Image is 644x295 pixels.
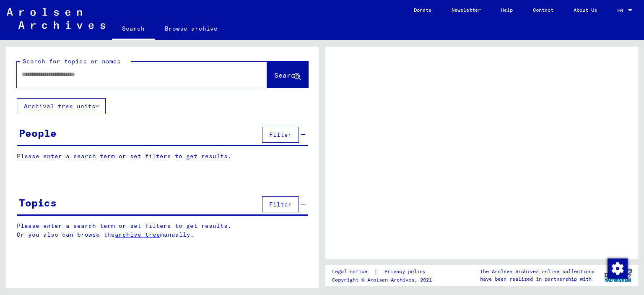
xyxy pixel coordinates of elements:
a: Browse archive [155,18,228,39]
a: archive tree [115,231,160,238]
img: Change consent [608,258,628,279]
div: Topics [19,195,57,210]
button: Filter [262,127,299,143]
img: yv_logo.png [602,265,634,286]
p: Please enter a search term or set filters to get results. Or you also can browse the manually. [17,222,308,239]
span: Filter [269,131,292,138]
a: Legal notice [332,267,374,276]
button: Archival tree units [17,98,106,114]
mat-label: Search for topics or names [23,57,121,65]
img: Arolsen_neg.svg [7,8,105,29]
span: EN [617,8,626,13]
button: Search [267,62,308,88]
span: Filter [269,201,292,208]
span: Search [274,71,299,79]
p: Please enter a search term or set filters to get results. [17,152,308,161]
a: Privacy policy [378,267,436,276]
p: have been realized in partnership with [480,275,595,283]
p: The Arolsen Archives online collections [480,268,595,275]
p: Copyright © Arolsen Archives, 2021 [332,276,436,284]
a: Search [112,18,155,40]
button: Filter [262,196,299,212]
div: | [332,267,436,276]
div: People [19,125,57,141]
